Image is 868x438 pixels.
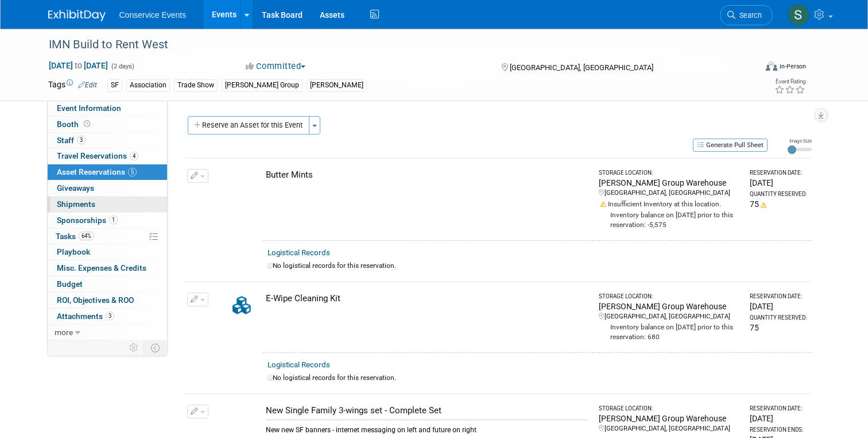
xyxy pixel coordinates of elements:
[73,61,84,70] span: to
[45,34,742,55] div: IMN Build to Rent West
[599,293,739,301] div: Storage Location:
[106,312,114,320] span: 3
[750,293,807,301] div: Reservation Date:
[174,79,218,91] div: Trade Show
[57,167,137,176] span: Asset Reservations
[110,63,134,70] span: (2 days)
[750,177,807,189] div: [DATE]
[48,79,97,92] td: Tags
[693,139,768,152] button: Generate Pull Sheet
[766,62,777,71] img: Format-Inperson.png
[307,79,367,91] div: [PERSON_NAME]
[57,136,86,145] span: Staff
[48,164,167,180] a: Asset Reservations5
[57,151,138,160] span: Travel Reservations
[48,260,167,276] a: Misc. Expenses & Credits
[779,62,806,71] div: In-Person
[694,60,806,77] div: Event Format
[78,81,97,89] a: Edit
[124,340,144,355] td: Personalize Event Tab Strip
[48,180,167,196] a: Giveaways
[268,261,807,271] div: No logistical records for this reservation.
[599,169,739,177] div: Storage Location:
[750,169,807,177] div: Reservation Date:
[57,263,146,272] span: Misc. Expenses & Credits
[82,120,92,128] span: Booth not reserved yet
[225,293,258,318] img: Collateral-Icon-2.png
[130,152,138,160] span: 4
[750,314,807,322] div: Quantity Reserved:
[599,198,739,209] div: Insufficient Inventory at this location.
[599,209,739,230] div: Inventory balance on [DATE] prior to this reservation: -5,575
[599,321,739,342] div: Inventory balance on [DATE] prior to this reservation: 680
[225,169,258,194] img: View Images
[57,295,134,305] span: ROI, Objectives & ROO
[107,79,122,91] div: SF
[48,213,167,228] a: Sponsorships1
[57,247,90,256] span: Playbook
[57,103,121,113] span: Event Information
[599,424,739,433] div: [GEOGRAPHIC_DATA], [GEOGRAPHIC_DATA]
[48,229,167,244] a: Tasks64%
[57,183,94,193] span: Giveaways
[57,120,92,129] span: Booth
[750,301,807,312] div: [DATE]
[225,405,258,430] img: View Images
[222,79,303,91] div: [PERSON_NAME] Group
[268,373,807,383] div: No logistical records for this reservation.
[119,10,187,20] span: Conservice Events
[266,405,589,417] div: New Single Family 3-wings set - Complete Set
[599,405,739,413] div: Storage Location:
[599,312,739,321] div: [GEOGRAPHIC_DATA], [GEOGRAPHIC_DATA]
[510,63,653,72] span: [GEOGRAPHIC_DATA], [GEOGRAPHIC_DATA]
[77,136,86,144] span: 3
[57,199,95,209] span: Shipments
[48,244,167,260] a: Playbook
[109,216,118,224] span: 1
[79,232,94,240] span: 64%
[774,79,805,84] div: Event Rating
[48,133,167,148] a: Staff3
[266,169,589,181] div: Butter Mints
[788,137,812,144] div: Image Size
[144,340,167,355] td: Toggle Event Tabs
[48,101,167,116] a: Event Information
[56,232,94,241] span: Tasks
[48,148,167,164] a: Travel Reservations4
[57,312,114,321] span: Attachments
[750,405,807,413] div: Reservation Date:
[266,293,589,305] div: E-Wipe Cleaning Kit
[48,197,167,212] a: Shipments
[48,325,167,340] a: more
[720,5,773,25] a: Search
[750,198,807,210] div: 75
[268,360,330,369] a: Logistical Records
[788,4,809,26] img: Savannah Doctor
[48,60,108,71] span: [DATE] [DATE]
[599,177,739,189] div: [PERSON_NAME] Group Warehouse
[735,11,762,20] span: Search
[128,168,137,176] span: 5
[599,301,739,312] div: [PERSON_NAME] Group Warehouse
[48,117,167,132] a: Booth
[599,413,739,424] div: [PERSON_NAME] Group Warehouse
[750,413,807,424] div: [DATE]
[750,190,807,198] div: Quantity Reserved:
[48,10,106,21] img: ExhibitDay
[242,60,310,72] button: Committed
[48,293,167,308] a: ROI, Objectives & ROO
[48,309,167,324] a: Attachments3
[266,420,589,435] div: New new SF banners - internet messaging on left and future on right
[750,426,807,434] div: Reservation Ends:
[599,189,739,198] div: [GEOGRAPHIC_DATA], [GEOGRAPHIC_DATA]
[126,79,170,91] div: Association
[48,276,167,292] a: Budget
[268,248,330,257] a: Logistical Records
[57,279,83,289] span: Budget
[57,216,118,225] span: Sponsorships
[750,322,807,333] div: 75
[55,328,73,337] span: more
[188,116,309,135] button: Reserve an Asset for this Event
